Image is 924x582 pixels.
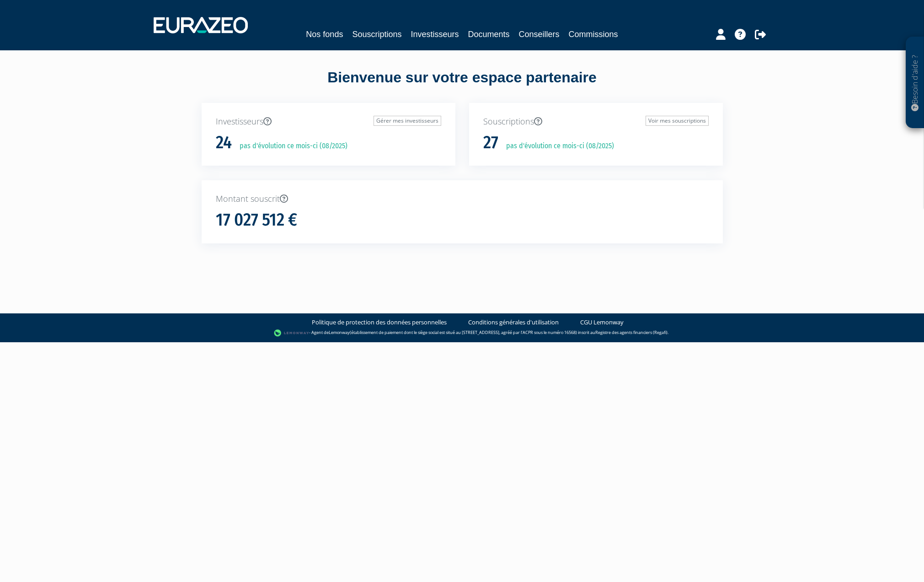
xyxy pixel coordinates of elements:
a: Nos fonds [306,28,343,41]
a: Souscriptions [352,28,401,41]
a: Voir mes souscriptions [646,116,709,126]
a: Politique de protection des données personnelles [312,318,447,327]
p: Investisseurs [216,116,441,128]
div: - Agent de (établissement de paiement dont le siège social est situé au [STREET_ADDRESS], agréé p... [9,329,915,338]
a: Conditions générales d'utilisation [468,318,559,327]
p: Montant souscrit [216,193,709,205]
a: Investisseurs [411,28,459,41]
p: pas d'évolution ce mois-ci (08/2025) [233,141,347,151]
a: Lemonway [329,329,350,335]
p: Souscriptions [483,116,709,128]
h1: 27 [483,133,498,152]
a: Documents [468,28,510,41]
div: Bienvenue sur votre espace partenaire [195,67,730,103]
a: CGU Lemonway [580,318,624,327]
a: Conseillers [519,28,560,41]
img: 1732889491-logotype_eurazeo_blanc_rvb.png [154,17,248,33]
img: logo-lemonway.png [274,329,309,338]
a: Gérer mes investisseurs [374,116,441,126]
p: Besoin d'aide ? [910,42,920,124]
h1: 17 027 512 € [216,210,297,230]
a: Registre des agents financiers (Regafi) [595,329,668,335]
h1: 24 [216,133,232,152]
a: Commissions [569,28,618,41]
p: pas d'évolution ce mois-ci (08/2025) [500,141,614,151]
